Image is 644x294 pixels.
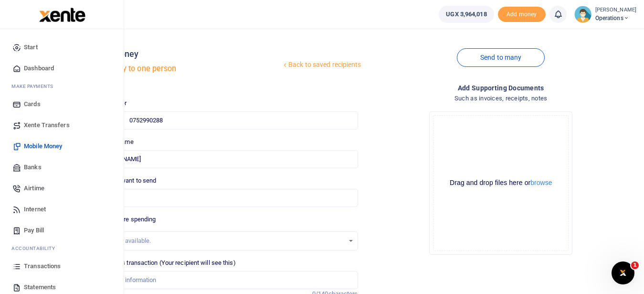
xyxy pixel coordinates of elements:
[8,241,116,256] li: Ac
[433,178,568,187] div: Drag and drop files here or
[38,11,85,18] a: logo-small logo-large logo-large
[446,10,486,19] span: UGX 3,964,018
[87,111,358,130] input: Enter phone number
[574,6,591,23] img: profile-user
[24,184,44,193] span: Airtime
[498,7,546,22] span: Add money
[24,261,61,271] span: Transactions
[24,99,41,109] span: Cards
[498,10,546,17] a: Add money
[83,64,281,74] h5: Send money to one person
[94,236,344,246] div: No options available.
[8,178,116,199] a: Airtime
[24,205,46,214] span: Internet
[366,83,636,93] h4: Add supporting Documents
[83,49,281,59] h4: Mobile money
[8,94,116,115] a: Cards
[8,220,116,241] a: Pay Bill
[281,56,362,74] a: Back to saved recipients
[87,271,358,289] input: Enter extra information
[595,6,636,14] small: [PERSON_NAME]
[530,179,552,186] button: browse
[612,261,634,284] iframe: Intercom live chat
[439,6,494,23] a: UGX 3,964,018
[8,37,116,58] a: Start
[435,6,497,23] li: Wallet ballance
[8,58,116,79] a: Dashboard
[8,256,116,277] a: Transactions
[16,83,53,90] span: ake Payments
[595,14,636,22] span: Operations
[24,226,44,235] span: Pay Bill
[8,136,116,157] a: Mobile Money
[87,189,358,207] input: UGX
[8,199,116,220] a: Internet
[498,7,546,22] li: Toup your wallet
[24,163,42,172] span: Banks
[24,120,70,130] span: Xente Transfers
[8,157,116,178] a: Banks
[24,142,62,151] span: Mobile Money
[457,48,545,67] a: Send to many
[24,43,38,52] span: Start
[366,93,636,104] h4: Such as invoices, receipts, notes
[8,79,116,94] li: M
[39,8,85,22] img: logo-large
[574,6,636,23] a: profile-user [PERSON_NAME] Operations
[429,111,572,255] div: File Uploader
[631,261,639,269] span: 1
[24,283,56,292] span: Statements
[19,245,55,252] span: countability
[24,64,54,73] span: Dashboard
[87,258,236,268] label: Memo for this transaction (Your recipient will see this)
[87,150,358,168] input: MTN & Airtel numbers are validated
[8,115,116,136] a: Xente Transfers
